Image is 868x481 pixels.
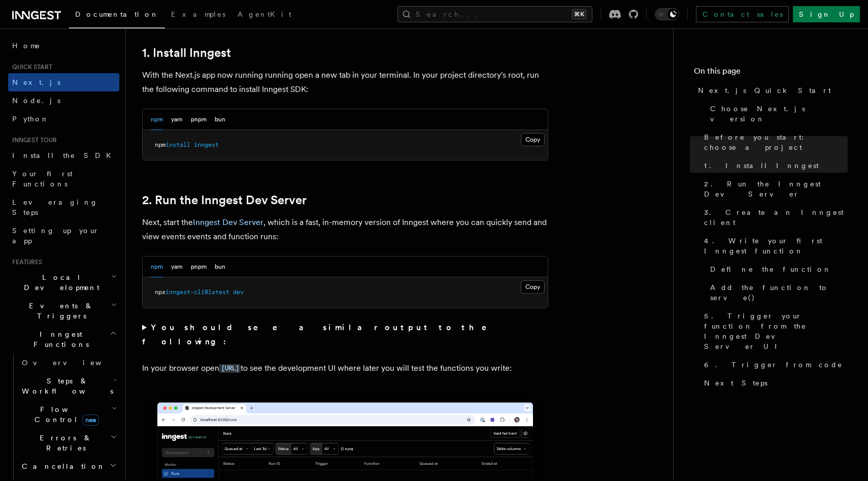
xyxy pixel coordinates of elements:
span: Python [12,115,49,123]
a: Install the SDK [8,146,119,165]
a: Next.js [8,73,119,91]
a: Documentation [69,3,165,28]
button: Steps & Workflows [18,372,119,400]
span: Setting up your app [12,227,99,245]
h4: On this page [694,65,848,81]
strong: You should see a similar output to the following: [142,323,501,346]
a: Sign Up [793,6,860,22]
a: 4. Write your first Inngest function [700,232,848,260]
kbd: ⌘K [572,9,586,19]
button: npm [151,256,163,277]
span: Steps & Workflows [18,376,113,396]
span: inngest [194,141,219,148]
a: Next Steps [700,374,848,392]
button: pnpm [191,256,207,277]
a: Home [8,37,119,55]
span: Leveraging Steps [12,198,98,216]
span: Flow Control [18,404,112,425]
button: Toggle dark mode [655,8,679,20]
span: Examples [171,10,225,18]
span: 5. Trigger your function from the Inngest Dev Server UI [704,311,848,351]
a: Node.js [8,91,119,110]
button: yarn [171,109,183,130]
button: Errors & Retries [18,429,119,457]
span: Define the function [710,264,831,274]
span: Choose Next.js version [710,104,848,124]
a: Next.js Quick Start [694,81,848,100]
button: Copy [521,133,545,146]
button: Search...⌘K [397,6,592,22]
span: Inngest tour [8,136,57,144]
span: Home [12,41,41,51]
a: Examples [165,3,231,27]
span: 3. Create an Inngest client [704,207,848,228]
a: 1. Install Inngest [142,46,231,60]
span: Install the SDK [12,151,117,159]
button: Cancellation [18,457,119,475]
button: Copy [521,280,545,294]
button: Local Development [8,268,119,297]
a: Choose Next.js version [706,100,848,128]
span: 1. Install Inngest [704,161,819,171]
code: [URL] [219,364,241,373]
span: Before you start: choose a project [704,132,848,152]
span: Features [8,258,42,266]
a: Your first Functions [8,165,119,193]
button: npm [151,109,163,130]
span: Local Development [8,272,111,293]
span: Node.js [12,97,60,105]
a: Contact sales [696,6,789,22]
a: Setting up your app [8,221,119,250]
p: Next, start the , which is a fast, in-memory version of Inngest where you can quickly send and vi... [142,215,548,244]
span: install [165,141,190,148]
span: Cancellation [18,461,106,471]
span: AgentKit [238,10,291,18]
span: npm [155,141,165,148]
span: dev [233,288,244,296]
p: In your browser open to see the development UI where later you will test the functions you write: [142,361,548,376]
span: Errors & Retries [18,433,110,453]
a: Before you start: choose a project [700,128,848,156]
a: 1. Install Inngest [700,156,848,175]
span: Add the function to serve() [710,282,848,303]
a: Python [8,110,119,128]
a: AgentKit [231,3,297,27]
a: Inngest Dev Server [193,217,263,227]
a: Define the function [706,260,848,278]
span: 6. Trigger from code [704,360,843,370]
a: 6. Trigger from code [700,356,848,374]
span: Quick start [8,63,52,71]
span: inngest-cli@latest [165,288,229,296]
a: Overview [18,354,119,372]
span: Your first Functions [12,170,73,188]
a: Leveraging Steps [8,193,119,221]
a: 2. Run the Inngest Dev Server [700,175,848,203]
span: 4. Write your first Inngest function [704,236,848,256]
span: Next.js Quick Start [698,85,831,95]
span: Next.js [12,78,60,86]
summary: You should see a similar output to the following: [142,320,548,349]
button: bun [215,256,225,277]
span: Overview [22,359,126,367]
span: 2. Run the Inngest Dev Server [704,179,848,199]
span: Next Steps [704,378,767,388]
button: pnpm [191,109,207,130]
a: [URL] [219,363,241,373]
a: 2. Run the Inngest Dev Server [142,193,307,207]
span: Documentation [75,10,159,18]
a: 3. Create an Inngest client [700,203,848,232]
span: npx [155,288,165,296]
span: new [82,414,99,426]
span: Inngest Functions [8,329,110,349]
button: Events & Triggers [8,297,119,325]
a: Add the function to serve() [706,278,848,307]
p: With the Next.js app now running running open a new tab in your terminal. In your project directo... [142,68,548,97]
a: 5. Trigger your function from the Inngest Dev Server UI [700,307,848,356]
button: Flow Controlnew [18,400,119,429]
button: bun [215,109,225,130]
span: Events & Triggers [8,301,111,321]
button: yarn [171,256,183,277]
button: Inngest Functions [8,325,119,354]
